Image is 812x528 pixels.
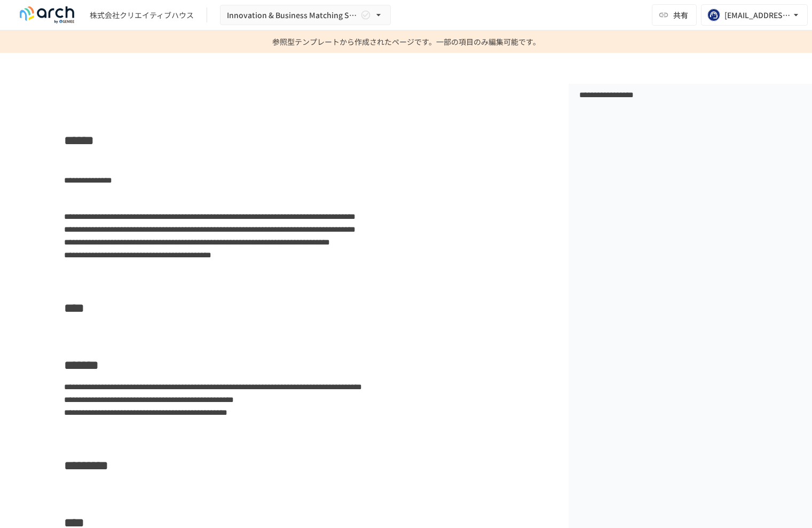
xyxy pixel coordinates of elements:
button: [EMAIL_ADDRESS][DOMAIN_NAME] [701,4,808,26]
div: 株式会社クリエイティブハウス [90,10,194,21]
p: 参照型テンプレートから作成されたページです。一部の項目のみ編集可能です。 [272,30,540,53]
span: 共有 [673,9,688,21]
button: Innovation & Business Matching Summit [DATE]_イベント詳細ページ [220,5,391,26]
img: logo-default@2x-9cf2c760.svg [13,6,81,23]
button: 共有 [652,4,697,26]
div: [EMAIL_ADDRESS][DOMAIN_NAME] [724,9,791,22]
span: Innovation & Business Matching Summit [DATE]_イベント詳細ページ [227,9,358,22]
